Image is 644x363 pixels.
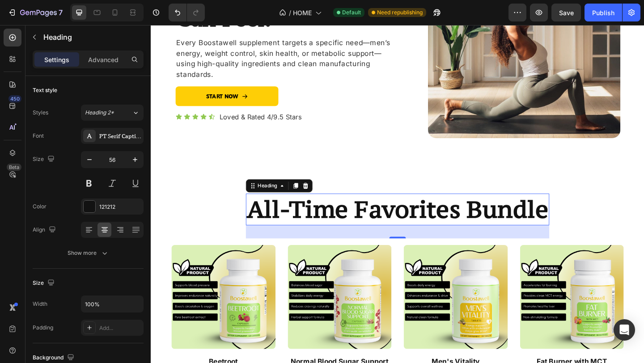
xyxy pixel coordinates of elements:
button: Save [551,4,581,21]
div: 450 [8,95,21,102]
span: Need republishing [377,8,423,17]
iframe: Design area [151,25,644,363]
div: Heading [114,171,139,179]
p: 7 [59,7,63,18]
a: Normal Blood Sugar Support [149,239,262,352]
button: Publish [585,4,622,21]
span: Save [559,9,574,17]
div: PT Serif Caption [99,132,141,140]
div: Padding [33,324,53,332]
div: Width [33,300,47,308]
strong: All-Time Favorites Bundle [104,184,432,217]
button: Show more [33,245,144,261]
div: 121212 [99,203,141,211]
p: Advanced [88,55,119,64]
div: Open Intercom Messenger [614,319,635,341]
span: Default [342,8,361,17]
p: Heading [43,32,140,42]
span: / [289,8,291,17]
div: Font [33,132,44,140]
div: Undo/Redo [169,4,205,21]
div: Size [33,277,56,289]
div: Beta [7,164,21,171]
div: Styles [33,109,48,117]
button: 7 [4,4,67,21]
a: Men's Vitality [275,239,388,352]
div: Size [33,153,56,165]
span: Heading 2* [85,109,114,117]
div: Text style [33,86,57,94]
a: Beetroot [22,239,136,352]
span: HOME [293,8,312,17]
div: Show more [68,249,109,257]
div: Color [33,203,47,211]
input: Auto [81,296,143,312]
div: Publish [592,8,614,17]
a: Fat Burner with MCT [402,239,515,352]
div: Add... [99,324,141,332]
button: Heading 2* [81,105,144,121]
p: Settings [44,55,69,64]
div: Align [33,224,58,236]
